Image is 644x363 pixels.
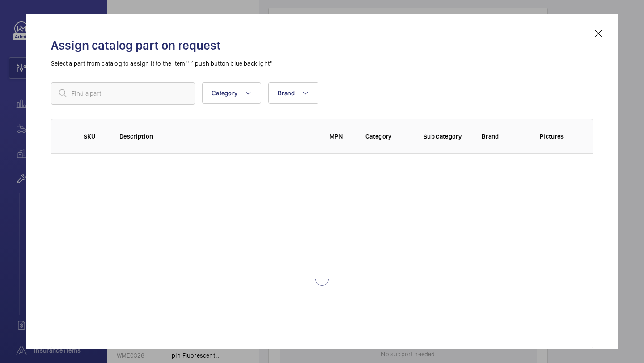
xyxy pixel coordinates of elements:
[424,132,467,141] p: Sub category
[202,82,261,104] button: Category
[365,132,409,141] p: Category
[51,82,195,105] input: Find a part
[84,132,105,141] p: SKU
[330,132,351,141] p: MPN
[51,37,593,54] h2: Assign catalog part on request
[119,132,315,141] p: Description
[540,132,575,141] p: Pictures
[278,89,295,97] span: Brand
[268,82,318,104] button: Brand
[212,89,237,97] span: Category
[482,132,525,141] p: Brand
[51,59,593,68] p: Select a part from catalog to assign it to the item "-1 push button blue backlight"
